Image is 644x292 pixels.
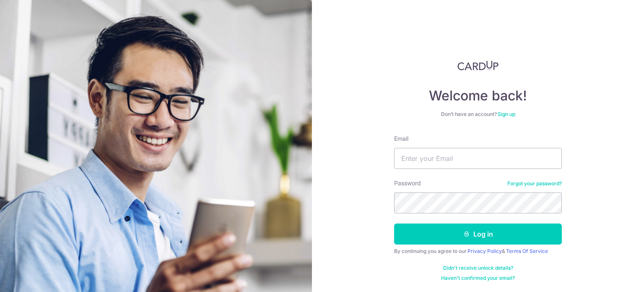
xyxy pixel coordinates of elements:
label: Password [394,179,421,187]
label: Email [394,134,408,143]
a: Terms Of Service [506,248,548,254]
div: Don’t have an account? [394,111,562,118]
a: Haven't confirmed your email? [441,275,515,281]
img: CardUp Logo [457,61,499,71]
input: Enter your Email [394,148,562,169]
a: Forgot your password? [507,180,562,187]
a: Didn't receive unlock details? [443,265,513,271]
button: Log in [394,224,562,245]
a: Sign up [498,111,515,117]
h4: Welcome back! [394,87,562,104]
a: Privacy Policy [467,248,502,254]
div: By continuing you agree to our & [394,248,562,255]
